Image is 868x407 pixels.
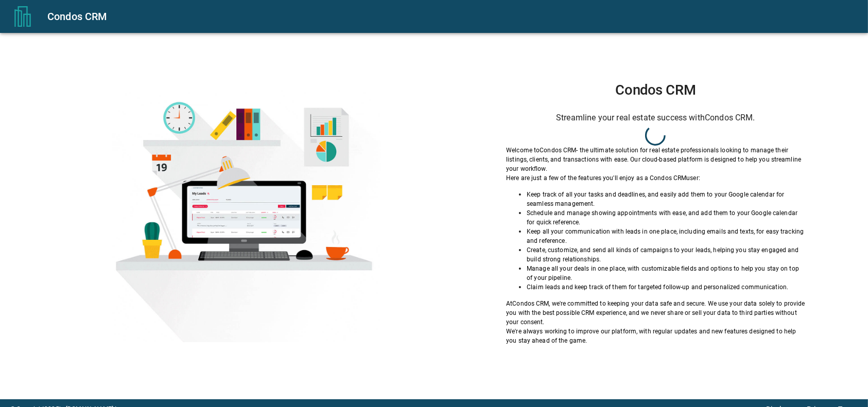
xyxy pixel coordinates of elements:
[506,146,805,173] p: Welcome to Condos CRM - the ultimate solution for real estate professionals looking to manage the...
[527,245,805,264] p: Create, customize, and send all kinds of campaigns to your leads, helping you stay engaged and bu...
[506,173,805,183] p: Here are just a few of the features you'll enjoy as a Condos CRM user:
[506,299,805,327] p: At Condos CRM , we're committed to keeping your data safe and secure. We use your data solely to ...
[527,227,805,245] p: Keep all your communication with leads in one place, including emails and texts, for easy trackin...
[527,282,805,292] p: Claim leads and keep track of them for targeted follow-up and personalized communication.
[527,208,805,227] p: Schedule and manage showing appointments with ease, and add them to your Google calendar for quic...
[47,8,856,25] div: Condos CRM
[506,327,805,345] p: We're always working to improve our platform, with regular updates and new features designed to h...
[527,264,805,282] p: Manage all your deals in one place, with customizable fields and options to help you stay on top ...
[527,190,805,208] p: Keep track of all your tasks and deadlines, and easily add them to your Google calendar for seaml...
[506,111,805,125] h6: Streamline your real estate success with Condos CRM .
[506,82,805,98] h1: Condos CRM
